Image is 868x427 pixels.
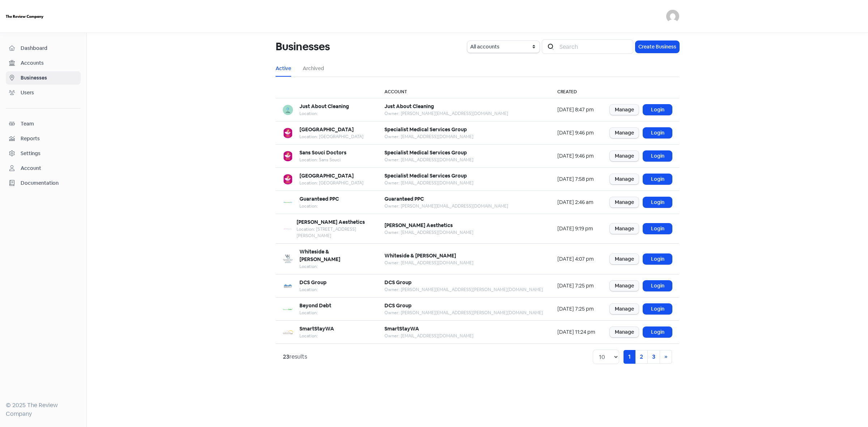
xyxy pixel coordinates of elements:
[299,110,349,117] div: Location:
[6,42,81,55] a: Dashboard
[283,281,293,291] img: ac0ade3d-c648-47bd-898f-06316390c19a-250x250.png
[283,254,293,264] img: a1c7beda-3ca7-4778-affa-48c3dd1c2fce-250x250.png
[384,279,412,286] b: DCS Group
[610,327,639,337] a: Manage
[610,151,639,161] a: Manage
[377,86,550,98] th: Account
[276,65,291,72] a: Active
[283,174,293,184] img: a846a4ae-e79f-4b4c-b97e-ded14cd92e88-250x250.png
[660,350,672,364] a: Next
[384,110,508,117] div: Owner: [PERSON_NAME][EMAIL_ADDRESS][DOMAIN_NAME]
[299,325,334,332] b: SmartStayWA
[643,104,672,115] a: Login
[6,147,81,160] a: Settings
[550,86,603,98] th: Created
[557,198,595,206] div: [DATE] 2:46 am
[283,197,293,208] img: 125208d7-f019-4ae3-b403-ff5f3f27df2f-250x250.png
[643,151,672,161] a: Login
[21,59,77,67] span: Accounts
[283,224,292,234] img: 8d1c2640-54cf-420a-8151-3455f19302aa-250x250.png
[21,135,77,142] span: Reports
[384,157,473,163] div: Owner: [EMAIL_ADDRESS][DOMAIN_NAME]
[643,304,672,314] a: Login
[557,225,595,232] div: [DATE] 9:19 pm
[557,328,595,336] div: [DATE] 11:24 pm
[384,333,473,339] div: Owner: [EMAIL_ADDRESS][DOMAIN_NAME]
[643,197,672,208] a: Login
[555,39,633,54] input: Search
[299,103,349,110] b: Just About Cleaning
[557,255,595,263] div: [DATE] 4:07 pm
[643,128,672,138] a: Login
[643,254,672,264] a: Login
[303,65,324,72] a: Archived
[610,304,639,314] a: Manage
[299,203,339,209] div: Location:
[299,180,363,186] div: Location: [GEOGRAPHIC_DATA]
[21,150,41,157] div: Settings
[384,260,473,266] div: Owner: [EMAIL_ADDRESS][DOMAIN_NAME]
[643,281,672,291] a: Login
[6,117,81,131] a: Team
[384,149,467,156] b: Specialist Medical Services Group
[299,279,327,286] b: DCS Group
[6,86,81,99] a: Users
[297,219,365,225] b: [PERSON_NAME] Aesthetics
[283,353,307,361] div: results
[384,196,424,202] b: Guaranteed PPC
[384,309,543,316] div: Owner: [PERSON_NAME][EMAIL_ADDRESS][PERSON_NAME][DOMAIN_NAME]
[6,162,81,175] a: Account
[384,203,508,209] div: Owner: [PERSON_NAME][EMAIL_ADDRESS][DOMAIN_NAME]
[610,104,639,115] a: Manage
[299,196,339,202] b: Guaranteed PPC
[6,132,81,145] a: Reports
[384,103,434,110] b: Just About Cleaning
[299,126,354,133] b: [GEOGRAPHIC_DATA]
[384,133,473,140] div: Owner: [EMAIL_ADDRESS][DOMAIN_NAME]
[384,172,467,179] b: Specialist Medical Services Group
[283,327,293,337] img: 81a19473-ddb6-4c28-927d-47d07566b618-250x250.png
[666,10,679,23] img: User
[610,128,639,138] a: Manage
[384,325,419,332] b: SmartStayWA
[610,223,639,234] a: Manage
[610,281,639,291] a: Manage
[624,350,635,364] a: 1
[283,353,289,360] strong: 23
[384,222,453,229] b: [PERSON_NAME] Aesthetics
[283,105,293,115] img: 48a7d519-e4ed-49bb-9288-70a9744e00f2-250x250.png
[21,74,77,82] span: Businesses
[299,333,334,339] div: Location:
[635,350,648,364] a: 2
[557,152,595,160] div: [DATE] 9:46 pm
[6,56,81,70] a: Accounts
[283,151,293,161] img: 8fbdc7a0-7755-4c30-b8ee-429c3a0cbfbe-250x250.png
[299,263,370,270] div: Location:
[664,353,667,360] span: »
[557,175,595,183] div: [DATE] 7:58 pm
[557,129,595,137] div: [DATE] 9:46 pm
[647,350,660,364] a: 3
[297,226,370,239] div: Location: [STREET_ADDRESS][PERSON_NAME]
[610,254,639,264] a: Manage
[643,174,672,184] a: Login
[384,286,543,293] div: Owner: [PERSON_NAME][EMAIL_ADDRESS][PERSON_NAME][DOMAIN_NAME]
[6,71,81,85] a: Businesses
[610,197,639,208] a: Manage
[557,106,595,114] div: [DATE] 8:47 pm
[299,172,354,179] b: [GEOGRAPHIC_DATA]
[299,309,331,316] div: Location:
[384,180,473,186] div: Owner: [EMAIL_ADDRESS][DOMAIN_NAME]
[299,133,363,140] div: Location: [GEOGRAPHIC_DATA]
[610,174,639,184] a: Manage
[557,282,595,290] div: [DATE] 7:25 pm
[384,302,412,309] b: DCS Group
[21,89,77,97] span: Users
[299,302,331,309] b: Beyond Debt
[299,248,340,262] b: Whiteside & [PERSON_NAME]
[21,120,77,128] span: Team
[21,179,77,187] span: Documentation
[384,252,456,259] b: Whiteside & [PERSON_NAME]
[557,305,595,313] div: [DATE] 7:25 pm
[6,401,81,418] div: © 2025 The Review Company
